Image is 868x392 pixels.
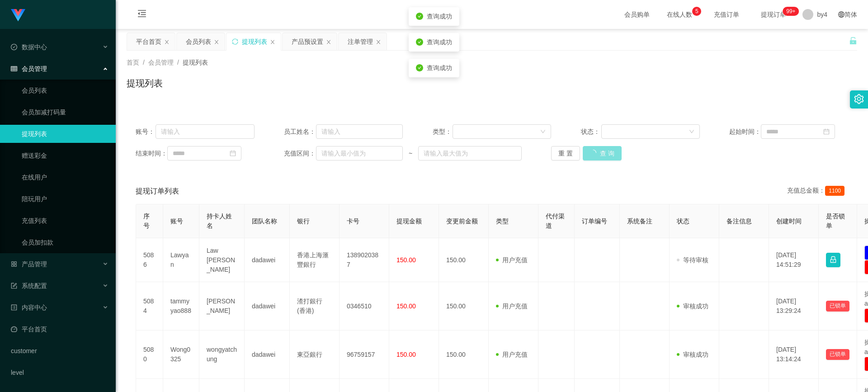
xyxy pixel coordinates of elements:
[284,127,316,137] span: 员工姓名：
[11,304,17,311] i: 图标: profile
[22,146,108,165] a: 赠送彩金
[427,64,452,71] span: 查询成功
[776,217,802,225] span: 创建时间
[143,59,145,66] span: /
[148,59,174,66] span: 会员管理
[316,124,403,139] input: 请输入
[826,349,849,360] button: 已锁单
[11,260,47,268] span: 产品管理
[11,66,17,72] i: 图标: table
[403,149,418,158] span: ~
[11,364,108,382] a: level
[11,282,47,289] span: 系统配置
[769,331,819,379] td: [DATE] 13:14:24
[677,351,708,358] span: 审核成功
[270,39,275,45] i: 图标: close
[546,213,565,229] span: 代付渠道
[692,7,701,16] sup: 5
[136,33,161,50] div: 平台首页
[627,217,652,225] span: 系统备注
[284,149,316,158] span: 充值区间：
[540,129,546,135] i: 图标: down
[11,261,17,267] i: 图标: appstore-o
[163,282,199,331] td: tammyyao888
[496,256,528,264] span: 用户充值
[245,238,290,282] td: dadawei
[252,217,277,225] span: 团队名称
[446,217,478,225] span: 变更前金额
[340,238,389,282] td: 1389020387
[849,37,857,45] i: 图标: unlock
[170,217,183,225] span: 账号
[695,7,698,16] p: 5
[416,13,423,20] i: icon: check-circle
[136,186,179,197] span: 提现订单列表
[825,186,844,196] span: 1100
[11,304,47,311] span: 内容中心
[199,331,245,379] td: wongyatchung
[297,217,310,225] span: 银行
[416,64,423,71] i: icon: check-circle
[439,331,489,379] td: 150.00
[136,331,163,379] td: 5080
[396,217,422,225] span: 提现金额
[396,351,416,358] span: 150.00
[340,331,389,379] td: 96759157
[826,253,840,267] button: 图标: lock
[396,302,416,310] span: 150.00
[427,13,452,20] span: 查询成功
[838,11,844,18] i: 图标: global
[199,238,245,282] td: Law [PERSON_NAME]
[854,94,864,104] i: 图标: setting
[242,33,267,50] div: 提现列表
[199,282,245,331] td: [PERSON_NAME]
[347,217,359,225] span: 卡号
[326,39,331,45] i: 图标: close
[823,128,830,135] i: 图标: calendar
[677,256,708,264] span: 等待审核
[290,238,340,282] td: 香港上海滙豐銀行
[689,129,694,135] i: 图标: down
[11,9,25,22] img: logo.9652507e.png
[581,127,601,137] span: 状态：
[156,124,255,139] input: 请输入
[11,342,108,360] a: customer
[245,331,290,379] td: dadawei
[439,238,489,282] td: 150.00
[783,7,799,16] sup: 334
[496,351,528,358] span: 用户充值
[22,125,108,143] a: 提现列表
[496,302,528,310] span: 用户充值
[136,282,163,331] td: 5084
[709,11,744,18] span: 充值订单
[496,217,509,225] span: 类型
[177,59,179,66] span: /
[677,302,708,310] span: 审核成功
[433,127,453,137] span: 类型：
[127,76,163,90] h1: 提现列表
[427,38,452,46] span: 查询成功
[756,11,791,18] span: 提现订单
[292,33,323,50] div: 产品预设置
[677,217,689,225] span: 状态
[245,282,290,331] td: dadawei
[164,39,170,45] i: 图标: close
[826,301,849,312] button: 已锁单
[769,282,819,331] td: [DATE] 13:29:24
[22,103,108,121] a: 会员加减打码量
[551,146,580,161] button: 重 置
[22,190,108,208] a: 陪玩用户
[726,217,752,225] span: 备注信息
[439,282,489,331] td: 150.00
[22,212,108,230] a: 充值列表
[11,283,17,289] i: 图标: form
[22,233,108,251] a: 会员加扣款
[232,38,238,45] i: 图标: sync
[340,282,389,331] td: 0346510
[729,127,761,137] span: 起始时间：
[163,238,199,282] td: Lawyan
[826,213,845,229] span: 是否锁单
[183,59,208,66] span: 提现列表
[418,146,521,161] input: 请输入最大值为
[136,149,167,158] span: 结束时间：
